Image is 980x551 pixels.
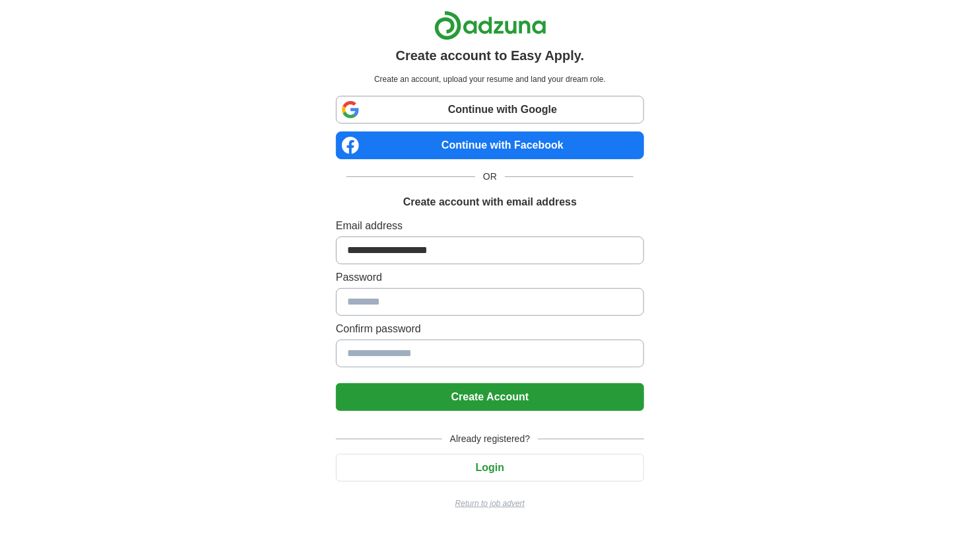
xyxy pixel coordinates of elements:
[475,170,505,184] span: OR
[442,432,538,446] span: Already registered?
[339,73,641,85] p: Create an account, upload your resume and land your dream role.
[403,194,577,210] h1: Create account with email address
[336,462,644,473] a: Login
[396,46,585,65] h1: Create account to Easy Apply.
[336,454,644,482] button: Login
[336,96,644,124] a: Continue with Google
[336,383,644,411] button: Create Account
[336,270,644,285] label: Password
[336,218,644,234] label: Email address
[434,11,546,40] img: Adzuna logo
[336,497,644,509] a: Return to job advert
[336,131,644,159] a: Continue with Facebook
[336,321,644,337] label: Confirm password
